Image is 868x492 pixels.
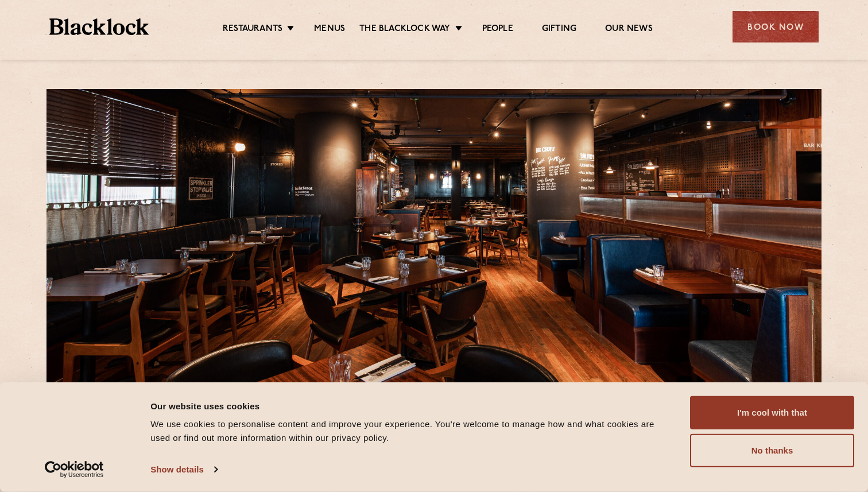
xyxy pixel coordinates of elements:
[150,461,217,478] a: Show details
[150,417,664,445] div: We use cookies to personalise content and improve your experience. You're welcome to manage how a...
[49,18,149,35] img: BL_Textured_Logo-footer-cropped.svg
[690,396,854,429] button: I'm cool with that
[690,434,854,467] button: No thanks
[542,24,576,36] a: Gifting
[482,24,513,36] a: People
[150,399,664,413] div: Our website uses cookies
[359,24,450,36] a: The Blacklock Way
[605,24,653,36] a: Our News
[733,11,819,42] div: Book Now
[223,24,282,36] a: Restaurants
[314,24,345,36] a: Menus
[24,461,125,478] a: Usercentrics Cookiebot - opens in a new window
